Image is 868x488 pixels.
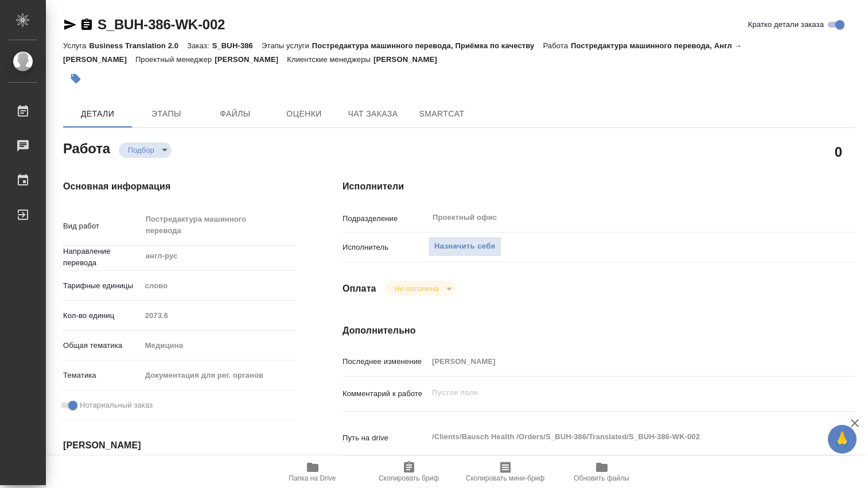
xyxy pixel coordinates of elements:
span: Кратко детали заказа [748,19,824,30]
button: Назначить себя [428,237,501,257]
p: [PERSON_NAME] [215,55,287,64]
h2: Работа [63,137,110,158]
p: Вид работ [63,220,141,232]
p: S_BUH-386 [212,41,262,50]
h4: [PERSON_NAME] [63,439,297,452]
p: [PERSON_NAME] [373,55,446,64]
span: Нотариальный заказ [80,400,153,411]
button: Не оплачена [391,284,442,293]
div: Подбор [386,281,456,296]
button: Добавить тэг [63,66,88,91]
a: S_BUH-386-WK-002 [98,17,225,32]
button: Скопировать ссылку [80,18,94,32]
p: Услуга [63,41,89,50]
p: Путь на drive [342,432,428,444]
p: Тарифные единицы [63,280,141,292]
h4: Исполнители [342,180,855,193]
span: Этапы [139,107,194,121]
p: Проектный менеджер [135,55,215,64]
span: SmartCat [414,107,469,121]
button: Папка на Drive [264,456,361,488]
h2: 0 [835,142,842,161]
textarea: /Clients/Bausch Health /Orders/S_BUH-386/Translated/S_BUH-386-WK-002 [428,427,813,447]
button: 🙏 [828,425,857,454]
p: Подразделение [342,213,428,224]
button: Скопировать бриф [361,456,457,488]
div: Медицина [141,336,297,355]
input: Пустое поле [141,307,297,324]
span: Папка на Drive [289,474,336,482]
button: Подбор [124,145,158,155]
p: Заказ: [187,41,212,50]
p: Постредактура машинного перевода, Приёмка по качеству [312,41,543,50]
button: Скопировать ссылку для ЯМессенджера [63,18,77,32]
p: Комментарий к работе [342,388,428,400]
span: 🙏 [832,427,852,451]
span: Оценки [277,107,332,121]
button: Обновить файлы [554,456,650,488]
p: Тематика [63,370,141,381]
h4: Оплата [342,282,376,296]
p: Общая тематика [63,340,141,351]
div: Документация для рег. органов [141,366,297,385]
button: Скопировать мини-бриф [457,456,554,488]
span: Детали [70,107,125,121]
span: Скопировать мини-бриф [466,474,544,482]
p: Кол-во единиц [63,310,141,322]
h4: Дополнительно [342,324,855,338]
input: Пустое поле [428,353,813,370]
div: Подбор [119,142,172,158]
p: Business Translation 2.0 [89,41,187,50]
p: Исполнитель [342,242,428,253]
p: Клиентские менеджеры [287,55,373,64]
span: Чат заказа [345,107,400,121]
h4: Основная информация [63,180,297,193]
p: Работа [543,41,571,50]
span: Скопировать бриф [379,474,439,482]
span: Обновить файлы [574,474,629,482]
div: слово [141,276,297,296]
span: Назначить себя [434,240,495,253]
p: Направление перевода [63,246,141,269]
span: Файлы [208,107,263,121]
p: Этапы услуги [262,41,312,50]
p: Последнее изменение [342,356,428,367]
